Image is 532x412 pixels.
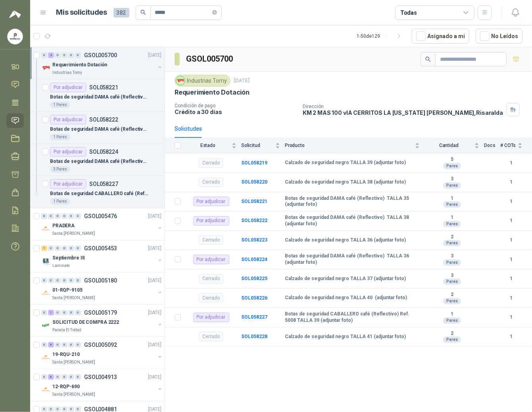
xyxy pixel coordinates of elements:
div: 0 [41,406,47,412]
a: SOL058224 [241,257,267,262]
p: GSOL005476 [84,213,117,219]
div: 0 [75,278,81,283]
p: GSOL005092 [84,342,117,348]
b: 3 [424,273,479,279]
p: SOL058224 [89,149,118,155]
div: 0 [55,246,61,251]
div: Pares [443,279,461,285]
p: [DATE] [234,77,250,85]
b: 1 [500,198,522,205]
b: 1 [424,215,479,221]
p: Dirección [303,104,503,109]
span: search [140,10,146,15]
div: 0 [68,213,74,219]
div: Por adjudicar [50,115,86,124]
b: SOL058226 [241,295,267,301]
span: close-circle [212,9,217,16]
p: Santa [PERSON_NAME] [52,359,95,366]
b: 5 [424,157,479,163]
div: 0 [68,406,74,412]
b: SOL058221 [241,199,267,204]
p: GSOL004881 [84,406,117,412]
b: 1 [500,256,522,263]
b: Calzado de seguridad negro TALLA 39 (adjuntar foto) [285,160,406,166]
div: Pares [443,163,461,169]
div: Cerrado [199,274,223,284]
a: SOL058228 [241,334,267,339]
p: GSOL005180 [84,278,117,283]
b: 1 [500,159,522,167]
div: Todas [400,8,417,17]
button: Asignado a mi [412,29,469,44]
div: 0 [75,52,81,58]
a: Por adjudicarSOL058221Botas de seguridad DAMA café (Reflectivo) TALLA 35 (adjuntar foto)1 Pares [30,79,165,112]
p: Santa [PERSON_NAME] [52,230,95,237]
div: 0 [61,213,67,219]
th: Solicitud [241,138,285,153]
b: Botas de seguridad DAMA café (Reflectivo) TALLA 38 (adjuntar foto) [285,215,420,227]
b: 1 [424,311,479,317]
a: SOL058222 [241,218,267,223]
p: GSOL005453 [84,246,117,251]
div: Pares [443,240,461,246]
div: 0 [75,342,81,348]
b: Botas de seguridad CABALLERO café (Reflectivo) Ref. 5008 TALLA 39 (adjuntar foto) [285,311,420,323]
p: Condición de pago [175,103,296,108]
div: 0 [55,213,61,219]
p: SOLICITUD DE COMPRA 2222 [52,319,119,326]
div: Pares [443,298,461,304]
a: SOL058225 [241,276,267,281]
p: KM 2 MAS 100 vIA CERRITOS LA [US_STATE] [PERSON_NAME] , Risaralda [303,109,503,116]
th: Docs [484,138,500,153]
div: 4 [48,52,54,58]
div: Cerrado [199,178,223,187]
div: Por adjudicar [193,313,229,322]
div: 0 [41,213,47,219]
p: [DATE] [148,213,161,220]
div: 0 [55,310,61,315]
div: 0 [55,406,61,412]
div: 1 - 50 de 129 [357,30,405,43]
img: Company Logo [8,29,23,44]
div: 1 Pares [50,102,70,108]
b: 3 [424,176,479,182]
b: 1 [500,217,522,224]
div: 1 Pares [50,134,70,140]
div: Pares [443,259,461,266]
div: Pares [443,317,461,324]
b: Calzado de seguridad negro TALLA 36 (adjuntar foto) [285,237,406,244]
b: Botas de seguridad DAMA café (Reflectivo) TALLA 35 (adjuntar foto) [285,195,420,208]
p: Panela El Trébol [52,327,81,333]
b: 2 [424,331,479,337]
p: Industrias Tomy [52,70,82,76]
p: [DATE] [148,245,161,252]
div: 0 [75,406,81,412]
span: Cantidad [424,143,473,148]
div: Solicitudes [175,124,202,133]
div: 0 [68,278,74,283]
a: 0 0 0 0 0 0 GSOL005476[DATE] Company LogoPRADERASanta [PERSON_NAME] [41,211,163,237]
div: 9 [48,342,54,348]
span: # COTs [500,143,516,148]
a: 0 1 0 0 0 0 GSOL005179[DATE] Company LogoSOLICITUD DE COMPRA 2222Panela El Trébol [41,308,163,333]
b: 2 [424,292,479,298]
b: 2 [424,234,479,240]
a: SOL058219 [241,160,267,166]
div: 0 [61,52,67,58]
p: Laminate [52,263,70,269]
p: Botas de seguridad CABALLERO café (Reflectivo) Ref. 5008 TALLA 39 (adjuntar foto) [50,190,149,197]
h1: Mis solicitudes [56,7,107,18]
img: Company Logo [176,76,185,85]
div: 3 Pares [50,166,70,172]
img: Company Logo [41,224,51,234]
a: SOL058220 [241,179,267,185]
b: Botas de seguridad DAMA café (Reflectivo) TALLA 36 (adjuntar foto) [285,253,420,265]
img: Company Logo [41,256,51,266]
div: 1 [48,310,54,315]
p: Requerimiento Dotación [52,61,107,69]
h3: GSOL005700 [186,53,234,65]
div: Cerrado [199,293,223,303]
a: SOL058227 [241,314,267,320]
